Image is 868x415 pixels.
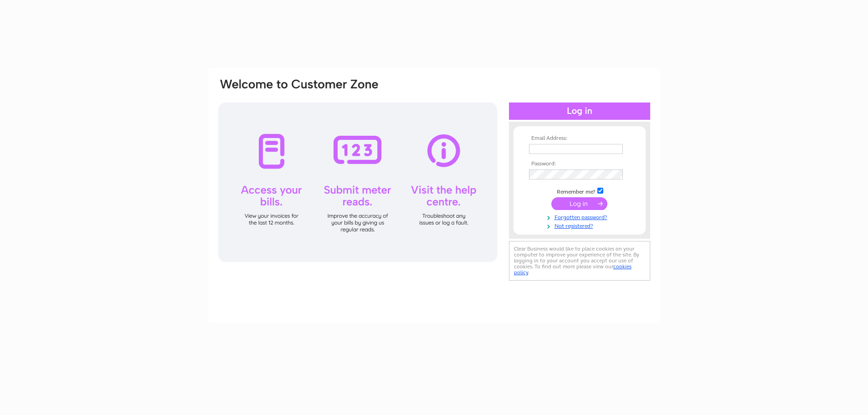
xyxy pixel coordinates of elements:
a: Forgotten password? [529,212,632,221]
td: Remember me? [527,186,632,195]
a: cookies policy [514,263,632,276]
div: Clear Business would like to place cookies on your computer to improve your experience of the sit... [509,241,650,281]
th: Password: [527,161,632,167]
th: Email Address: [527,135,632,142]
input: Submit [551,197,607,210]
a: Not registered? [529,221,632,230]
